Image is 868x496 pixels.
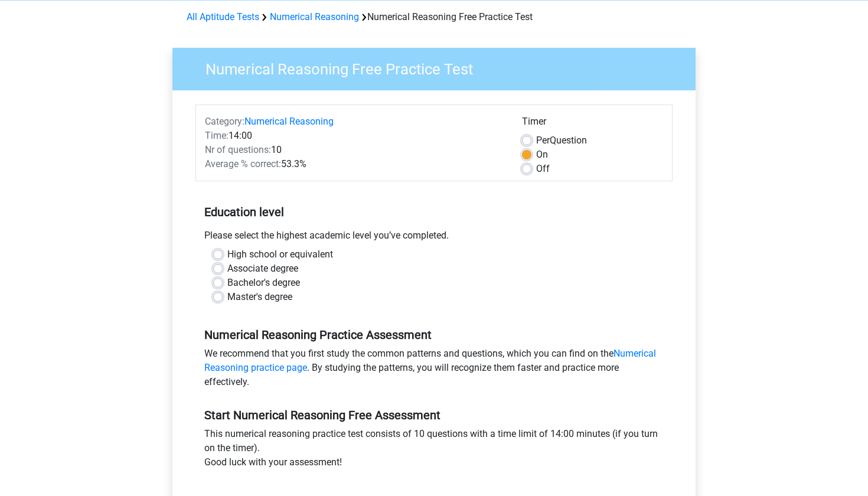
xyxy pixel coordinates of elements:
h5: Start Numerical Reasoning Free Assessment [204,408,664,422]
div: Numerical Reasoning Free Practice Test [182,10,686,24]
label: Master's degree [227,290,292,304]
label: Question [536,133,587,148]
h5: Numerical Reasoning Practice Assessment [204,328,664,342]
div: 10 [196,143,513,157]
div: 14:00 [196,129,513,143]
span: Nr of questions: [205,144,271,155]
div: Please select the highest academic level you’ve completed. [195,229,673,247]
label: High school or equivalent [227,247,333,262]
a: All Aptitude Tests [187,11,259,22]
span: Per [536,135,550,146]
div: 53.3% [196,157,513,171]
div: We recommend that you first study the common patterns and questions, which you can find on the . ... [195,347,673,394]
div: Timer [522,115,663,133]
div: This numerical reasoning practice test consists of 10 questions with a time limit of 14:00 minute... [195,427,673,474]
h5: Education level [204,200,664,224]
span: Category: [205,116,244,127]
label: Bachelor's degree [227,276,300,290]
a: Numerical Reasoning [270,11,359,22]
h3: Numerical Reasoning Free Practice Test [191,56,687,79]
label: Associate degree [227,262,298,276]
label: On [536,148,548,162]
label: Off [536,162,550,176]
span: Time: [205,130,229,141]
span: Average % correct: [205,158,281,169]
a: Numerical Reasoning [244,116,334,127]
